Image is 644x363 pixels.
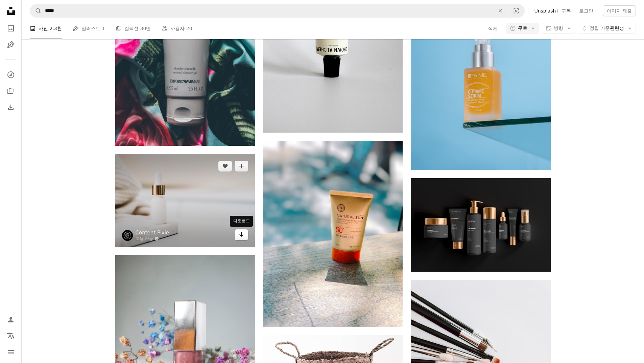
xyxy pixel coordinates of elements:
span: 30만 [140,25,151,32]
button: Unsplash 검색 [30,4,42,17]
a: 꽃 한 다발 옆에 앉아있는 액체 한 병 [115,357,255,363]
a: Content Pixie [136,229,169,236]
a: 사진 [4,22,18,35]
form: 사이트 전체에서 이미지 찾기 [30,4,525,18]
a: 검은색 배경에 검은색과 금색 제품 그룹 [411,222,550,228]
a: 고용 가능 [136,236,169,242]
a: 다운로드 [235,229,248,240]
button: 삭제 [488,23,498,34]
div: 다운로드 [230,216,253,227]
img: Content Pixie의 프로필로 이동 [122,230,133,241]
a: 탐색 [4,68,18,82]
button: 언어 [4,329,18,343]
img: 검은색 배경에 검은색과 금색 제품 그룹 [411,178,550,272]
a: 로그인 [575,5,597,16]
a: 다운로드 내역 [4,100,18,114]
a: 화이트 캘빈 클라인 하나의 소프트 튜브 [115,38,255,44]
button: 삭제 [493,4,508,17]
button: 방향 [542,23,575,34]
span: 20 [186,25,192,32]
a: 로그인 / 가입 [4,313,18,326]
span: 1 [102,25,105,32]
a: 선반에 앉아있는 프라임 오일 한 병 [411,80,550,86]
button: 이미지 제출 [603,5,636,16]
button: 메뉴 [4,345,18,359]
a: 테이블 위의 천연 선크림 병 [263,231,403,237]
a: 홈 — Unsplash [4,4,18,19]
a: 컬렉션 30만 [116,18,151,39]
span: 무료 [518,25,527,32]
a: Unsplash+ 구독 [530,5,575,16]
img: 흰색 표면에 흰색 드롭 병 [115,154,255,247]
button: 좋아요 [218,161,232,172]
button: 무료 [506,23,539,34]
a: 컬렉션 [4,84,18,98]
button: 시각적 검색 [508,4,524,17]
a: 흰색 표면에 흰색 드롭 병 [115,197,255,203]
a: 일러스트 [4,38,18,51]
img: 테이블 위의 천연 선크림 병 [263,141,403,327]
button: 정렬 기준관련성 [578,23,636,34]
a: 사용자 20 [162,18,192,39]
button: 컬렉션에 추가 [235,161,248,172]
span: 관련성 [590,25,624,32]
span: 방향 [554,25,563,31]
a: 일러스트 1 [73,18,105,39]
span: 정렬 기준 [590,25,610,31]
